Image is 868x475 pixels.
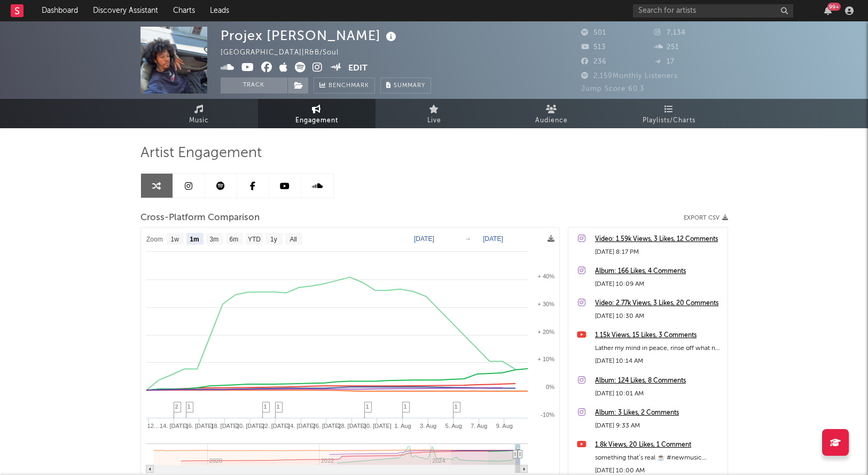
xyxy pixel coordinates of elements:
[633,4,793,18] input: Search for artists
[366,403,369,410] span: 1
[419,423,436,429] text: 3. Aug
[376,99,493,128] a: Live
[581,85,644,92] span: Jump Score: 60.3
[394,423,411,429] text: 1. Aug
[595,407,722,419] a: Album: 3 Likes, 2 Comments
[221,27,399,44] div: Projex [PERSON_NAME]
[595,265,722,278] a: Album: 166 Likes, 4 Comments
[465,235,471,243] text: →
[295,114,338,127] span: Engagement
[537,329,554,335] text: + 20%
[140,99,258,128] a: Music
[581,58,607,65] span: 236
[221,77,287,94] button: Track
[595,297,722,310] a: Video: 2.77k Views, 3 Likes, 20 Comments
[394,83,425,89] span: Summary
[537,301,554,307] text: + 30%
[312,423,340,429] text: 26. [DATE]
[348,62,367,75] button: Edit
[496,423,512,429] text: 9. Aug
[209,236,218,243] text: 3m
[414,235,434,243] text: [DATE]
[595,329,722,342] a: 1.15k Views, 15 Likes, 3 Comments
[290,236,296,243] text: All
[471,423,487,429] text: 7. Aug
[175,403,178,410] span: 2
[535,114,568,127] span: Audience
[595,387,722,400] div: [DATE] 10:01 AM
[210,423,239,429] text: 18. [DATE]
[595,439,722,451] a: 1.8k Views, 20 Likes, 1 Comment
[140,212,260,224] span: Cross-Platform Comparison
[595,451,722,464] div: something that’s real ☕️ #newmusic #foryou
[595,278,722,291] div: [DATE] 10:09 AM
[654,58,675,65] span: 17
[611,99,728,128] a: Playlists/Charts
[541,411,554,418] text: -10%
[654,44,679,51] span: 251
[140,147,262,160] span: Artist Engagement
[261,423,290,429] text: 22. [DATE]
[221,46,363,59] div: [GEOGRAPHIC_DATA] | R&B/Soul
[189,114,209,127] span: Music
[147,423,161,429] text: 12.…
[160,423,188,429] text: 14. [DATE]
[643,114,695,127] span: Playlists/Charts
[493,99,611,128] a: Audience
[654,29,686,36] span: 7,134
[546,384,554,390] text: 0%
[445,423,462,429] text: 5. Aug
[187,403,191,410] span: 1
[264,403,267,410] span: 1
[595,355,722,368] div: [DATE] 10:14 AM
[185,423,213,429] text: 16. [DATE]
[329,80,369,92] span: Benchmark
[537,356,554,362] text: + 10%
[236,423,264,429] text: 20. [DATE]
[277,403,280,410] span: 1
[229,236,238,243] text: 6m
[595,375,722,387] a: Album: 124 Likes, 8 Comments
[247,236,260,243] text: YTD
[270,236,277,243] text: 1y
[684,215,728,221] button: Export CSV
[287,423,315,429] text: 24. [DATE]
[824,6,832,15] button: 99+
[314,77,375,94] a: Benchmark
[380,77,431,94] button: Summary
[595,419,722,432] div: [DATE] 9:33 AM
[258,99,376,128] a: Engagement
[338,423,366,429] text: 28. [DATE]
[581,44,606,51] span: 513
[363,423,391,429] text: 30. [DATE]
[595,310,722,323] div: [DATE] 10:30 AM
[537,273,554,279] text: + 40%
[146,236,163,243] text: Zoom
[595,342,722,355] div: Lather my mind in peace, rinse off what no longer serves. [MEDICAL_DATA] 🌊 #newmusicusa
[455,403,458,410] span: 1
[581,73,678,80] span: 2,159 Monthly Listeners
[190,236,199,243] text: 1m
[427,114,441,127] span: Live
[595,233,722,246] a: Video: 1.59k Views, 3 Likes, 12 Comments
[595,246,722,259] div: [DATE] 8:17 PM
[404,403,407,410] span: 1
[170,236,179,243] text: 1w
[483,235,503,243] text: [DATE]
[827,3,841,11] div: 99 +
[581,29,606,36] span: 501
